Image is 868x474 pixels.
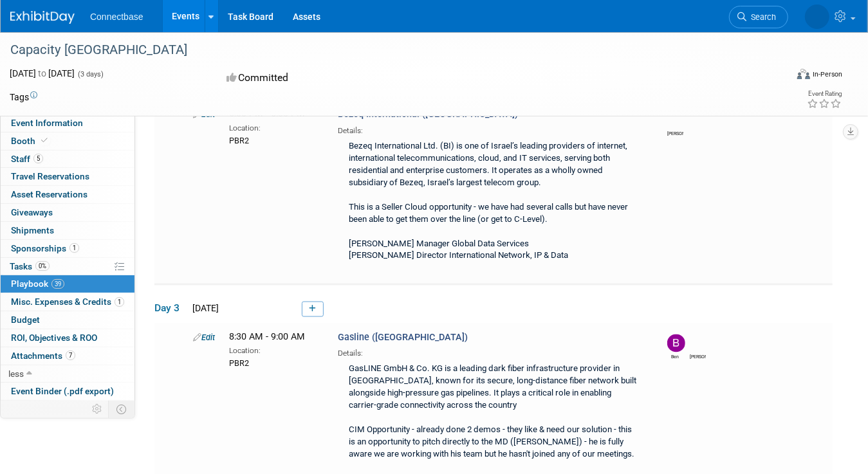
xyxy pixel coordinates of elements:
[1,132,134,150] a: Booth
[11,118,83,128] span: Event Information
[193,333,215,343] a: Edit
[11,314,40,325] span: Budget
[746,12,776,22] span: Search
[1,240,134,257] a: Sponsorships1
[1,365,134,383] a: less
[77,70,104,78] span: (3 days)
[1,150,134,168] a: Staff5
[729,6,788,28] a: Search
[8,369,24,379] span: less
[719,67,842,86] div: Event Format
[33,154,43,163] span: 5
[51,279,64,289] span: 39
[690,352,706,361] div: John Giblin
[11,189,88,199] span: Asset Reservations
[338,360,645,466] div: GasLINE GmbH & Co. KG is a leading dark fiber infrastructure provider in [GEOGRAPHIC_DATA], known...
[1,258,134,275] a: Tasks0%
[41,137,48,144] i: Booth reservation complete
[86,401,109,417] td: Personalize Event Tab Strip
[10,261,50,271] span: Tasks
[667,334,685,352] img: Ben Edmond
[11,278,64,289] span: Playbook
[1,222,134,239] a: Shipments
[338,122,645,136] div: Details:
[6,39,771,62] div: Capacity [GEOGRAPHIC_DATA]
[154,302,187,316] span: Day 3
[90,12,143,22] span: Connectbase
[11,351,75,361] span: Attachments
[229,344,319,357] div: Location:
[338,345,645,360] div: Details:
[1,186,134,203] a: Asset Reservations
[1,168,134,185] a: Travel Reservations
[667,129,683,137] div: John Giblin
[223,67,487,89] div: Committed
[805,5,829,29] img: John Giblin
[10,68,75,78] span: [DATE] [DATE]
[1,114,134,132] a: Event Information
[1,383,134,400] a: Event Binder (.pdf export)
[66,351,75,360] span: 7
[1,329,134,347] a: ROI, Objectives & ROO
[36,68,48,78] span: to
[11,154,43,164] span: Staff
[11,243,79,253] span: Sponsorships
[11,136,50,146] span: Booth
[11,296,124,307] span: Misc. Expenses & Credits
[11,171,89,181] span: Travel Reservations
[109,401,135,417] td: Toggle Event Tabs
[690,334,708,352] img: John Giblin
[1,204,134,221] a: Giveaways
[10,91,37,104] td: Tags
[11,225,54,235] span: Shipments
[229,134,319,147] div: PBR2
[229,121,319,134] div: Location:
[229,332,305,343] span: 8:30 AM - 9:00 AM
[797,69,810,79] img: Format-Inperson.png
[667,352,683,361] div: Ben Edmond
[1,347,134,365] a: Attachments7
[338,136,645,268] div: Bezeq International Ltd. (BI) is one of Israel’s leading providers of internet, international tel...
[189,304,219,314] span: [DATE]
[338,333,468,343] span: Gasline ([GEOGRAPHIC_DATA])
[11,333,97,343] span: ROI, Objectives & ROO
[35,261,50,271] span: 0%
[1,311,134,329] a: Budget
[807,91,842,97] div: Event Rating
[812,69,842,79] div: In-Person
[229,357,319,370] div: PBR2
[69,243,79,253] span: 1
[11,386,114,396] span: Event Binder (.pdf export)
[11,207,53,217] span: Giveaways
[10,11,75,24] img: ExhibitDay
[1,275,134,293] a: Playbook39
[667,111,685,129] img: John Giblin
[1,293,134,311] a: Misc. Expenses & Credits1
[115,297,124,307] span: 1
